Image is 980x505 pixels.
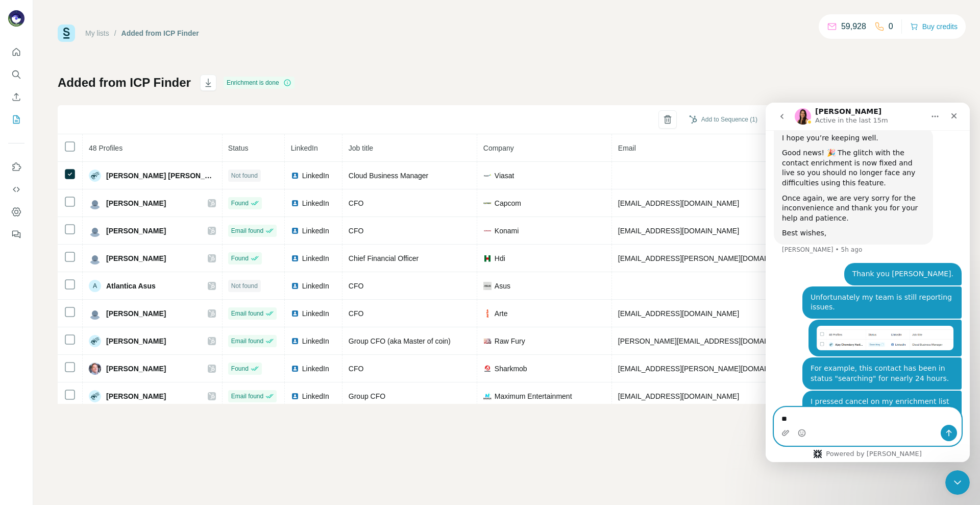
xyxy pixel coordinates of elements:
[231,226,263,235] span: Email found
[106,281,156,291] span: Atlantica Asus
[106,364,166,374] span: [PERSON_NAME]
[618,392,739,400] span: [EMAIL_ADDRESS][DOMAIN_NAME]
[349,227,364,235] span: CFO
[106,226,166,236] span: [PERSON_NAME]
[224,77,295,89] div: Enrichment is done
[89,170,101,182] img: Avatar
[766,103,970,462] iframe: Intercom live chat
[291,144,318,152] span: LinkedIn
[8,88,24,106] button: Enrich CSV
[291,199,299,207] img: LinkedIn logo
[231,281,258,291] span: Not found
[89,225,101,237] img: Avatar
[618,227,739,235] span: [EMAIL_ADDRESS][DOMAIN_NAME]
[618,337,798,345] span: [PERSON_NAME][EMAIL_ADDRESS][DOMAIN_NAME]
[302,391,329,401] span: LinkedIn
[483,199,492,207] img: company-logo
[89,252,101,264] img: Avatar
[89,144,122,152] span: 48 Profiles
[302,308,329,319] span: LinkedIn
[349,365,364,373] span: CFO
[349,337,451,345] span: Group CFO (aka Master of coin)
[106,391,166,401] span: [PERSON_NAME]
[291,337,299,345] img: LinkedIn logo
[58,25,75,42] img: Surfe Logo
[495,391,572,401] span: Maximum Entertainment
[231,364,249,373] span: Found
[8,43,24,61] button: Quick start
[483,144,514,152] span: Company
[302,198,329,208] span: LinkedIn
[483,227,492,235] img: company-logo
[483,254,492,262] img: company-logo
[121,28,199,38] div: Added from ICP Finder
[483,309,492,318] img: company-logo
[85,29,109,37] a: My lists
[291,172,299,180] img: LinkedIn logo
[8,65,24,84] button: Search
[495,226,519,236] span: Konami
[89,363,101,375] img: Avatar
[8,10,24,27] img: Avatar
[349,172,428,180] span: Cloud Business Manager
[302,171,329,181] span: LinkedIn
[106,336,166,346] span: [PERSON_NAME]
[291,227,299,235] img: LinkedIn logo
[495,171,514,181] span: Viasat
[291,365,299,373] img: LinkedIn logo
[618,365,798,373] span: [EMAIL_ADDRESS][PERSON_NAME][DOMAIN_NAME]
[495,364,527,374] span: Sharkmob
[291,392,299,400] img: LinkedIn logo
[495,253,505,263] span: Hdi
[841,20,866,33] p: 59,928
[483,392,492,400] img: company-logo
[349,144,373,152] span: Job title
[89,307,101,320] img: Avatar
[89,390,101,402] img: Avatar
[349,199,364,207] span: CFO
[302,336,329,346] span: LinkedIn
[618,254,798,262] span: [EMAIL_ADDRESS][PERSON_NAME][DOMAIN_NAME]
[8,110,24,129] button: My lists
[495,198,521,208] span: Capcom
[302,364,329,374] span: LinkedIn
[483,282,492,290] img: company-logo
[89,197,101,209] img: Avatar
[231,336,263,346] span: Email found
[618,309,739,318] span: [EMAIL_ADDRESS][DOMAIN_NAME]
[349,254,419,262] span: Chief Financial Officer
[945,470,970,495] iframe: Intercom live chat
[114,28,116,38] li: /
[231,309,263,318] span: Email found
[302,281,329,291] span: LinkedIn
[349,309,364,318] span: CFO
[483,337,492,345] img: company-logo
[106,253,166,263] span: [PERSON_NAME]
[682,112,765,127] button: Add to Sequence (1)
[495,281,510,291] span: Asus
[106,308,166,319] span: [PERSON_NAME]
